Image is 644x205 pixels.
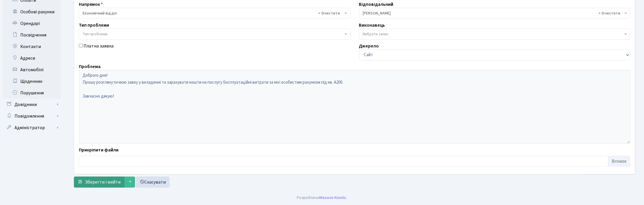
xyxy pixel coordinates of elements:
label: Проблема [79,63,101,70]
button: Зберегти і вийти [74,177,124,188]
span: Корчун І.С. [359,8,631,19]
div: Розроблено . [297,195,347,201]
span: Вибрати запис [363,31,389,37]
a: Довідники [3,99,61,110]
a: Повідомлення [3,110,61,122]
label: Напрямок [79,1,103,8]
a: Скасувати [136,177,170,188]
a: Посвідчення [3,29,61,41]
span: Тип проблеми [83,31,108,37]
a: Адреси [3,52,61,64]
a: Орендарі [3,18,61,29]
label: Платна заявка [83,43,114,50]
span: Зберегти і вийти [85,179,121,185]
label: Виконавець [359,22,385,29]
a: Особові рахунки [3,6,61,18]
label: Відповідальний [359,1,394,8]
span: Видалити всі елементи [319,10,340,16]
span: Корчун І.С. [363,10,623,16]
textarea: Доброго дня! Прошу розглянути мою завку у вкладенні та зарахувати кошти на послугу Експлуатаційні... [79,70,630,144]
span: Економічний відділ [83,10,343,16]
a: Адміністратор [3,122,61,133]
a: Автомобілі [3,64,61,76]
span: Економічний відділ [79,8,350,19]
a: Massive Kinetic [319,195,346,201]
a: Контакти [3,41,61,52]
span: Видалити всі елементи [598,10,620,16]
a: Щоденник [3,76,61,87]
label: Прикріпити файли [79,147,119,153]
a: Порушення [3,87,61,99]
label: Тип проблеми [79,22,109,29]
label: Джерело [359,43,379,50]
